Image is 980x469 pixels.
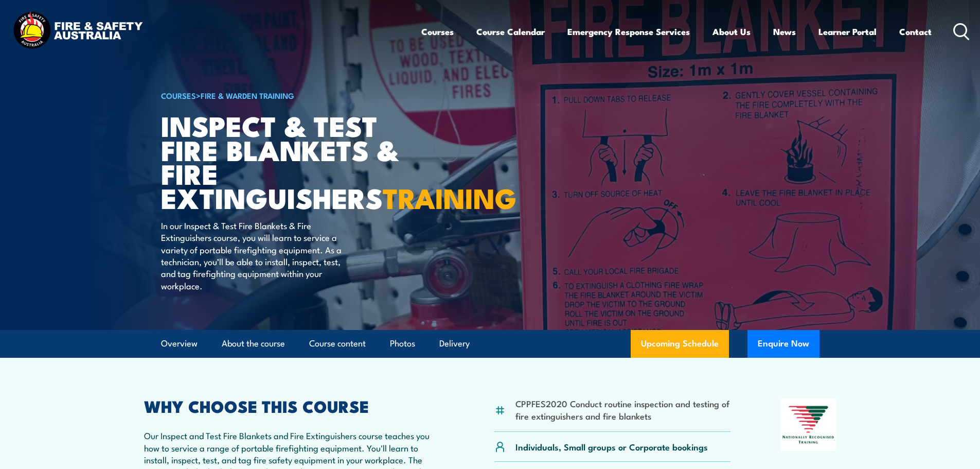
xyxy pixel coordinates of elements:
[161,330,198,357] a: Overview
[222,330,285,357] a: About the course
[144,398,444,413] h2: WHY CHOOSE THIS COURSE
[390,330,415,357] a: Photos
[161,113,415,210] h1: Inspect & Test Fire Blankets & Fire Extinguishers
[309,330,366,357] a: Course content
[712,18,751,45] a: About Us
[161,89,415,101] h6: >
[899,18,932,45] a: Contact
[747,330,819,358] button: Enquire Now
[161,219,349,291] p: In our Inspect & Test Fire Blankets & Fire Extinguishers course, you will learn to service a vari...
[631,330,729,358] a: Upcoming Schedule
[476,18,545,45] a: Course Calendar
[515,441,708,453] p: Individuals, Small groups or Corporate bookings
[781,398,836,451] img: Nationally Recognised Training logo.
[515,397,731,422] li: CPPFES2020 Conduct routine inspection and testing of fire extinguishers and fire blankets
[818,18,877,45] a: Learner Portal
[201,90,294,101] a: Fire & Warden Training
[161,90,196,101] a: COURSES
[383,176,516,218] strong: TRAINING
[567,18,690,45] a: Emergency Response Services
[439,330,470,357] a: Delivery
[773,18,796,45] a: News
[421,18,454,45] a: Courses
